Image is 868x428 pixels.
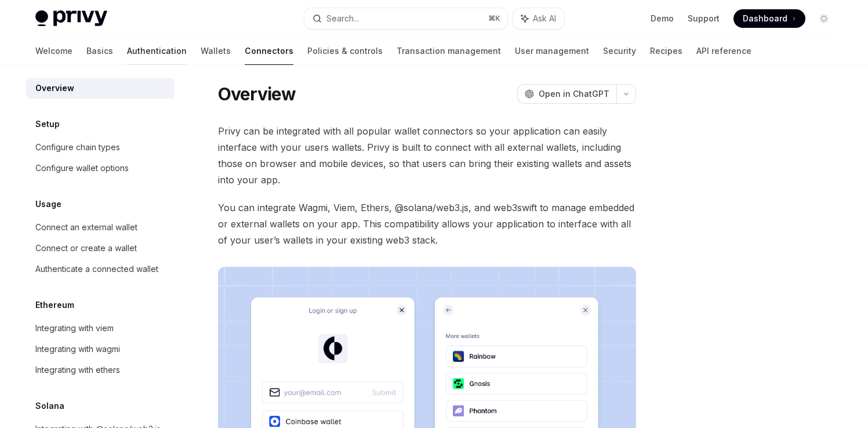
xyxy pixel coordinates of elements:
span: You can integrate Wagmi, Viem, Ethers, @solana/web3.js, and web3swift to manage embedded or exter... [218,200,636,248]
a: Integrating with viem [26,318,175,339]
div: Integrating with ethers [35,363,120,377]
a: Connect or create a wallet [26,238,175,259]
img: light logo [35,10,107,27]
div: Search... [326,12,359,26]
a: Integrating with ethers [26,360,175,380]
div: Connect an external wallet [35,220,137,234]
h5: Ethereum [35,298,74,312]
a: Connectors [245,37,293,65]
a: Wallets [201,37,231,65]
a: Dashboard [733,9,805,28]
span: Privy can be integrated with all popular wallet connectors so your application can easily interfa... [218,123,636,188]
a: Transaction management [397,37,501,65]
h5: Usage [35,197,61,211]
a: Authentication [127,37,187,65]
a: Policies & controls [307,37,383,65]
a: Demo [651,13,674,24]
span: Open in ChatGPT [539,88,609,100]
button: Open in ChatGPT [517,84,616,104]
a: Authenticate a connected wallet [26,259,175,280]
a: Configure chain types [26,137,175,158]
a: Configure wallet options [26,158,175,179]
h5: Setup [35,117,60,131]
span: Ask AI [533,13,556,24]
button: Ask AI [513,8,564,29]
a: Security [603,37,636,65]
span: Dashboard [743,13,787,24]
a: Basics [86,37,113,65]
a: Welcome [35,37,72,65]
div: Integrating with wagmi [35,342,120,356]
a: Support [688,13,720,24]
div: Configure chain types [35,140,120,154]
div: Overview [35,81,74,95]
div: Connect or create a wallet [35,241,137,255]
div: Integrating with viem [35,321,114,335]
h5: Solana [35,399,64,413]
div: Authenticate a connected wallet [35,262,158,276]
a: Integrating with wagmi [26,339,175,360]
div: Configure wallet options [35,161,129,175]
button: Search...⌘K [304,8,507,29]
a: Overview [26,78,175,99]
a: Connect an external wallet [26,217,175,238]
button: Toggle dark mode [815,9,833,28]
span: ⌘ K [488,14,500,23]
a: Recipes [650,37,682,65]
a: User management [515,37,589,65]
a: API reference [696,37,751,65]
h1: Overview [218,84,296,104]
